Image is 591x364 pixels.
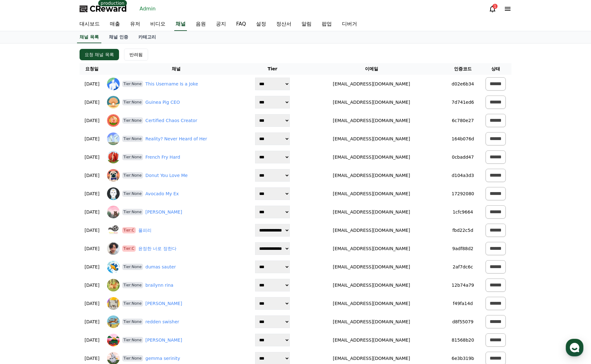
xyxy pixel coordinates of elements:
[146,282,174,289] a: brailynn rina
[122,117,143,124] span: Tier:None
[82,154,102,161] p: [DATE]
[446,239,480,258] td: 9adf88d2
[297,203,446,221] td: [EMAIL_ADDRESS][DOMAIN_NAME]
[297,221,446,239] td: [EMAIL_ADDRESS][DOMAIN_NAME]
[90,4,127,14] span: CReward
[231,18,251,31] a: FAQ
[146,355,180,362] a: gemma serinity
[146,300,182,307] a: [PERSON_NAME]
[211,18,231,31] a: 공지
[446,148,480,166] td: 0cbadd47
[80,4,127,14] a: CReward
[122,319,143,325] span: Tier:None
[297,294,446,313] td: [EMAIL_ADDRESS][DOMAIN_NAME]
[82,136,102,142] p: [DATE]
[122,136,143,142] span: Tier:None
[82,117,102,124] p: [DATE]
[146,264,176,270] a: dumas sauter
[104,63,248,75] th: 채널
[107,334,120,346] img: torrence mcswain
[138,245,176,252] a: 윤정한 너로 정한다
[145,18,170,31] a: 비디오
[297,111,446,130] td: [EMAIL_ADDRESS][DOMAIN_NAME]
[107,261,120,273] img: dumas sauter
[82,264,102,270] p: [DATE]
[297,166,446,185] td: [EMAIL_ADDRESS][DOMAIN_NAME]
[446,75,480,93] td: d02e6b34
[82,282,102,289] p: [DATE]
[480,63,511,75] th: 상태
[125,18,145,31] a: 유저
[82,300,102,307] p: [DATE]
[337,18,362,31] a: 디버거
[107,224,120,237] img: 풀피리
[107,279,120,291] img: brailynn rina
[146,172,188,179] a: Donut You Love Me
[80,49,119,60] button: 요청 채널 목록
[122,191,143,197] span: Tier:None
[297,93,446,111] td: [EMAIL_ADDRESS][DOMAIN_NAME]
[122,355,143,361] span: Tier:None
[122,264,143,270] span: Tier:None
[174,18,187,31] a: 채널
[122,245,136,252] span: Tier:C
[107,315,120,328] img: redden swisher
[107,297,120,310] img: alizah jamilah
[122,154,143,160] span: Tier:None
[129,51,143,58] div: 반려됨
[146,337,182,343] a: [PERSON_NAME]
[124,49,148,61] button: 반려됨
[446,203,480,221] td: 1cfc9664
[446,331,480,349] td: 81568b20
[107,96,120,109] img: Guinea Pig CEO
[82,337,102,343] p: [DATE]
[248,63,297,75] th: Tier
[82,209,102,215] p: [DATE]
[107,132,120,145] img: Reality? Never Heard of Her
[122,300,143,307] span: Tier:None
[297,331,446,349] td: [EMAIL_ADDRESS][DOMAIN_NAME]
[107,187,120,200] img: Avocado My Ex
[446,111,480,130] td: 6c780e27
[146,209,182,215] a: [PERSON_NAME]
[146,81,198,87] a: This Username Is a Joke
[146,99,180,106] a: Guinea Pig CEO
[122,337,143,343] span: Tier:None
[446,166,480,185] td: d104a3d3
[107,114,120,127] img: Certified Chaos Creator
[297,276,446,294] td: [EMAIL_ADDRESS][DOMAIN_NAME]
[297,313,446,331] td: [EMAIL_ADDRESS][DOMAIN_NAME]
[82,319,102,325] p: [DATE]
[133,31,161,43] a: 카테고리
[492,4,498,9] div: 1
[80,63,104,75] th: 요청일
[82,81,102,87] p: [DATE]
[297,258,446,276] td: [EMAIL_ADDRESS][DOMAIN_NAME]
[146,191,179,197] a: Avocado My Ex
[446,221,480,239] td: fbd22c5d
[82,99,102,106] p: [DATE]
[446,130,480,148] td: 164b076d
[107,206,120,218] img: Chris Stone
[122,172,143,179] span: Tier:None
[107,169,120,182] img: Donut You Love Me
[82,245,102,252] p: [DATE]
[446,276,480,294] td: 12b74a79
[107,242,120,255] img: 윤정한 너로 정한다
[146,154,180,161] a: French Fry Hard
[317,18,337,31] a: 팝업
[122,227,136,233] span: Tier:C
[271,18,296,31] a: 정산서
[107,78,120,90] img: This Username Is a Joke
[446,63,480,75] th: 인증코드
[297,63,446,75] th: 이메일
[446,294,480,313] td: f49fa14d
[75,18,105,31] a: 대시보드
[122,209,143,215] span: Tier:None
[85,51,114,58] div: 요청 채널 목록
[296,18,317,31] a: 알림
[138,227,152,234] a: 풀피리
[146,319,179,325] a: redden swisher
[122,99,143,105] span: Tier:None
[446,313,480,331] td: d8f55079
